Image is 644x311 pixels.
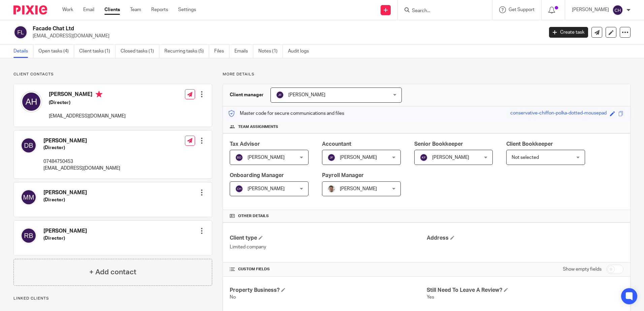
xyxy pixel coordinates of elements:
[13,296,212,301] p: Linked clients
[49,113,126,119] p: [EMAIL_ADDRESS][DOMAIN_NAME]
[230,92,264,98] h3: Client manager
[509,7,535,12] span: Get Support
[549,27,588,38] a: Create task
[228,110,344,117] p: Master code for secure communications and files
[327,185,335,193] img: PXL_20240409_141816916.jpg
[340,155,377,160] span: [PERSON_NAME]
[248,155,285,160] span: [PERSON_NAME]
[258,45,283,58] a: Notes (1)
[230,141,260,147] span: Tax Advisor
[327,153,335,162] img: svg%3E
[96,91,102,98] i: Primary
[164,45,209,58] a: Recurring tasks (5)
[13,25,28,39] img: svg%3E
[121,45,159,58] a: Closed tasks (1)
[43,235,87,242] h5: (Director)
[21,91,42,112] img: svg%3E
[234,45,253,58] a: Emails
[104,6,120,13] a: Clients
[288,45,314,58] a: Audit logs
[414,141,463,147] span: Senior Bookkeeper
[89,267,136,277] h4: + Add contact
[230,173,284,178] span: Onboarding Manager
[411,8,472,14] input: Search
[510,110,607,117] div: conservative-chiffon-polka-dotted-mousepad
[230,235,426,242] h4: Client type
[322,173,364,178] span: Payroll Manager
[572,6,609,13] p: [PERSON_NAME]
[238,213,269,219] span: Other details
[21,189,37,205] img: svg%3E
[612,5,623,15] img: svg%3E
[427,287,623,294] h4: Still Need To Leave A Review?
[13,45,33,58] a: Details
[230,244,426,250] p: Limited company
[13,5,47,14] img: Pixie
[340,186,377,191] span: [PERSON_NAME]
[230,295,236,300] span: No
[223,72,631,77] p: More details
[230,287,426,294] h4: Property Business?
[214,45,229,58] a: Files
[33,33,539,39] p: [EMAIL_ADDRESS][DOMAIN_NAME]
[43,228,87,235] h4: [PERSON_NAME]
[427,235,623,242] h4: Address
[235,185,243,193] img: svg%3E
[43,165,120,172] p: [EMAIL_ADDRESS][DOMAIN_NAME]
[38,45,74,58] a: Open tasks (4)
[43,137,120,144] h4: [PERSON_NAME]
[432,155,469,160] span: [PERSON_NAME]
[235,153,243,162] img: svg%3E
[43,144,120,151] h5: (Director)
[322,141,351,147] span: Accountant
[563,266,602,273] label: Show empty fields
[276,91,284,99] img: svg%3E
[248,186,285,191] span: [PERSON_NAME]
[21,137,37,153] img: svg%3E
[43,189,87,196] h4: [PERSON_NAME]
[13,72,212,77] p: Client contacts
[420,153,428,162] img: svg%3E
[21,228,37,244] img: svg%3E
[427,295,434,300] span: Yes
[43,197,87,203] h5: (Director)
[43,158,120,165] p: 07484750453
[151,6,168,13] a: Reports
[33,25,438,32] h2: Facade Chat Ltd
[79,45,116,58] a: Client tasks (1)
[178,6,196,13] a: Settings
[288,93,325,97] span: [PERSON_NAME]
[230,267,426,272] h4: CUSTOM FIELDS
[49,91,126,99] h4: [PERSON_NAME]
[83,6,94,13] a: Email
[506,141,553,147] span: Client Bookkeeper
[512,155,539,160] span: Not selected
[62,6,73,13] a: Work
[130,6,141,13] a: Team
[49,99,126,106] h5: (Director)
[238,124,278,130] span: Team assignments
